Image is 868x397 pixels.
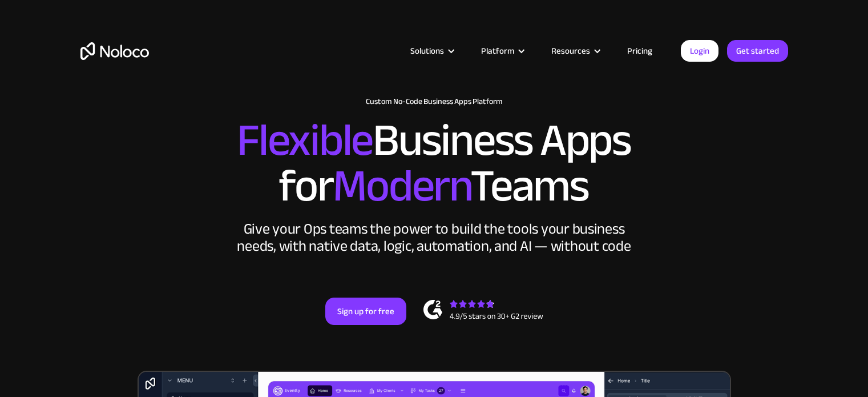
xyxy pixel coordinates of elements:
div: Solutions [396,43,467,58]
div: Solutions [410,43,444,58]
div: Give your Ops teams the power to build the tools your business needs, with native data, logic, au... [235,220,634,255]
a: home [80,42,149,60]
div: Resources [551,43,590,58]
span: Flexible [237,98,373,183]
a: Get started [727,40,788,62]
h2: Business Apps for Teams [80,118,788,209]
a: Sign up for free [325,298,406,325]
div: Platform [481,43,514,58]
div: Platform [467,43,537,58]
a: Pricing [613,43,667,58]
span: Modern [333,143,470,228]
div: Resources [537,43,613,58]
a: Login [681,40,718,62]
